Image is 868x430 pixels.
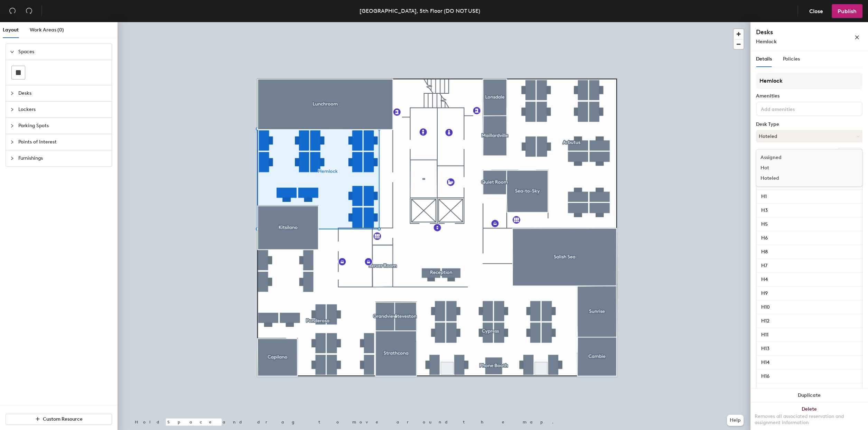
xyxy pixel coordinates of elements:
[43,416,83,422] span: Custom Resource
[758,385,861,395] input: Unnamed desk
[758,289,861,298] input: Unnamed desk
[727,415,744,426] button: Help
[758,219,861,229] input: Unnamed desk
[30,27,64,33] span: Work Areas (0)
[855,35,859,40] span: close
[18,134,108,150] span: Points of Interest
[6,4,19,18] button: Undo (⌘ + Z)
[758,358,861,367] input: Unnamed desk
[758,261,861,271] input: Unnamed desk
[832,4,862,18] button: Publish
[756,130,862,142] button: Hoteled
[360,7,480,15] div: [GEOGRAPHIC_DATA], 5th Floor (DO NOT USE)
[18,102,108,118] span: Lockers
[18,150,108,166] span: Furnishings
[758,192,861,202] input: Unnamed desk
[783,56,800,62] span: Policies
[756,163,825,173] div: Hot
[758,316,861,326] input: Unnamed desk
[10,140,14,144] span: collapsed
[758,275,861,284] input: Unnamed desk
[756,56,772,62] span: Details
[759,104,822,113] input: Add amenities
[837,148,862,160] button: Ungroup
[10,124,14,128] span: collapsed
[18,85,108,101] span: Desks
[756,28,832,37] h4: Desks
[10,91,14,95] span: collapsed
[22,4,36,18] button: Redo (⌘ + ⇧ + Z)
[756,93,862,99] div: Amenities
[758,302,861,312] input: Unnamed desk
[10,156,14,160] span: collapsed
[803,4,829,18] button: Close
[758,247,861,257] input: Unnamed desk
[756,122,862,127] div: Desk Type
[10,50,14,54] span: expanded
[758,330,861,340] input: Unnamed desk
[758,233,861,243] input: Unnamed desk
[756,39,777,45] span: Hemlock
[758,344,861,354] input: Unnamed desk
[10,107,14,112] span: collapsed
[6,414,112,425] button: Custom Resource
[758,206,861,215] input: Unnamed desk
[18,118,108,134] span: Parking Spots
[9,7,16,14] span: undo
[750,389,868,402] button: Duplicate
[838,8,857,15] span: Publish
[756,152,825,163] div: Assigned
[809,8,823,15] span: Close
[758,372,861,381] input: Unnamed desk
[3,27,19,33] span: Layout
[18,44,108,60] span: Spaces
[755,413,864,426] div: Removes all associated reservation and assignment information
[756,173,825,184] div: Hoteled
